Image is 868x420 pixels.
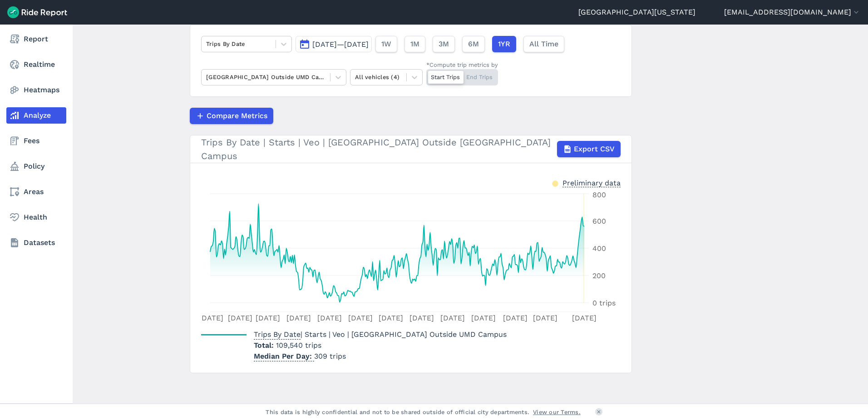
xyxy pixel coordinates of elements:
tspan: [DATE] [286,314,311,322]
a: Report [6,31,66,47]
span: Compare Metrics [207,110,267,121]
div: Trips By Date | Starts | Veo | [GEOGRAPHIC_DATA] Outside [GEOGRAPHIC_DATA] Campus [201,135,621,163]
tspan: 800 [592,190,606,199]
tspan: [DATE] [379,314,403,322]
tspan: 600 [592,217,606,225]
img: Ride Report [7,6,67,18]
tspan: [DATE] [471,314,496,322]
a: [GEOGRAPHIC_DATA][US_STATE] [578,7,695,18]
a: Heatmaps [6,82,66,98]
span: Export CSV [574,144,615,155]
tspan: 400 [592,244,606,253]
tspan: [DATE] [409,314,434,322]
div: *Compute trip metrics by [426,60,498,69]
span: All Time [529,39,558,50]
a: Fees [6,133,66,149]
tspan: [DATE] [317,314,342,322]
span: 1W [381,39,391,50]
a: Realtime [6,56,66,73]
tspan: [DATE] [256,314,280,322]
button: [EMAIL_ADDRESS][DOMAIN_NAME] [724,7,861,18]
button: All Time [523,36,564,52]
a: Policy [6,158,66,175]
span: Median Per Day [254,349,314,361]
button: 6M [462,36,485,52]
a: Health [6,209,66,225]
a: Datasets [6,235,66,251]
p: 309 trips [254,351,507,362]
span: 109,540 trips [276,341,321,350]
tspan: [DATE] [533,314,557,322]
a: Areas [6,184,66,200]
tspan: [DATE] [228,314,252,322]
span: Trips By Date [254,327,301,340]
button: Compare Metrics [190,108,273,124]
tspan: [DATE] [199,314,223,322]
span: 1M [410,39,419,50]
span: 6M [468,39,479,50]
button: 1YR [492,36,516,52]
span: 3M [439,39,449,50]
a: Analyze [6,107,66,124]
button: Export CSV [557,141,621,157]
tspan: [DATE] [348,314,373,322]
tspan: [DATE] [572,314,597,322]
button: 3M [433,36,455,52]
button: 1M [404,36,425,52]
div: Preliminary data [562,178,621,187]
button: [DATE]—[DATE] [296,36,372,52]
span: 1YR [498,39,510,50]
a: View our Terms. [533,408,581,416]
span: [DATE]—[DATE] [312,40,369,49]
tspan: 0 trips [592,299,616,307]
tspan: [DATE] [440,314,465,322]
tspan: [DATE] [503,314,528,322]
span: Total [254,341,276,350]
button: 1W [375,36,397,52]
tspan: 200 [592,271,606,280]
span: | Starts | Veo | [GEOGRAPHIC_DATA] Outside UMD Campus [254,330,507,339]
